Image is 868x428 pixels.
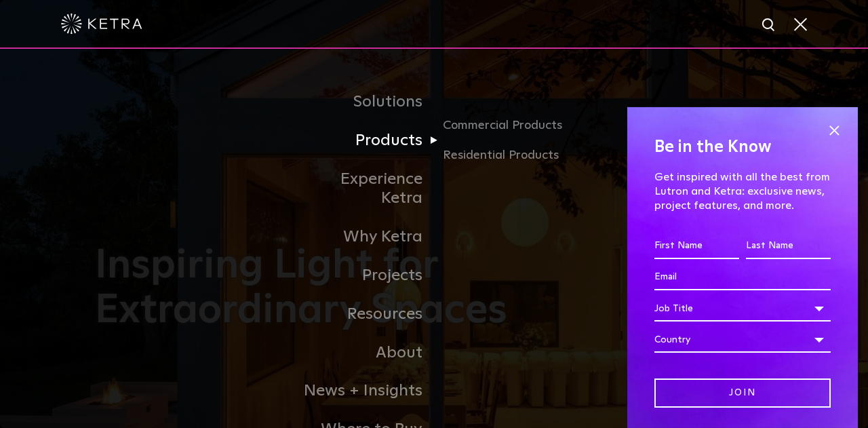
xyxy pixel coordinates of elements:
img: ketra-logo-2019-white [61,14,142,34]
div: Job Title [654,296,831,322]
input: First Name [654,233,739,259]
div: Country [654,327,831,353]
p: Get inspired with all the best from Lutron and Ketra: exclusive news, project features, and more. [654,170,831,212]
input: Join [654,378,831,408]
a: Residential Products [443,146,573,166]
a: About [295,334,434,372]
a: Products [295,121,434,160]
h4: Be in the Know [654,134,831,160]
a: Experience Ketra [295,160,434,218]
a: News + Insights [295,372,434,410]
input: Email [654,265,831,290]
a: Projects [295,256,434,295]
a: Why Ketra [295,218,434,256]
a: Resources [295,295,434,334]
input: Last Name [746,233,831,259]
a: Solutions [295,83,434,121]
img: search icon [761,17,778,34]
a: Commercial Products [443,116,573,146]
